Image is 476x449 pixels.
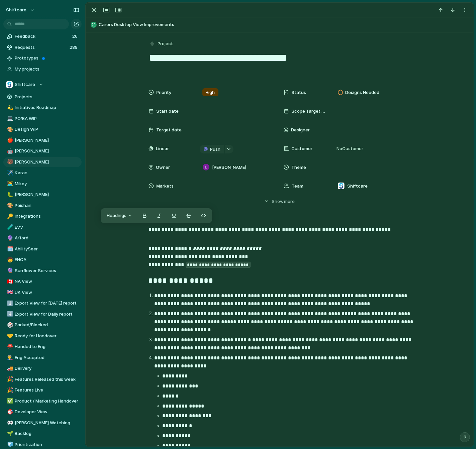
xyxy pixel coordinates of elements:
button: 🎉 [6,387,13,394]
span: Karan [15,170,79,176]
div: 🧪EVV [3,222,82,232]
button: 🤖 [6,148,13,154]
button: shiftcare [3,5,38,15]
button: 🧪 [6,224,13,231]
span: Features Live [15,387,79,394]
div: 🎯 [7,408,12,416]
span: Design WIP [15,126,79,133]
span: Developer View [15,409,79,415]
span: Start date [157,108,179,115]
button: Showmore [149,195,411,207]
button: ⬇️ [6,300,13,307]
span: EHCA [15,256,79,263]
a: 🐛[PERSON_NAME] [3,190,82,200]
a: 🐻[PERSON_NAME] [3,157,82,167]
div: 🔮Afford [3,233,82,243]
a: 🗓️AbilitySeer [3,244,82,254]
button: 🔑 [6,213,13,220]
div: 🧪 [7,223,12,231]
span: Peishan [15,202,79,209]
button: 👀 [6,420,13,426]
a: ⛑️Handed to Eng. [3,342,82,352]
span: Shiftcare [348,183,368,190]
button: 🍎 [6,137,13,144]
div: 👀[PERSON_NAME] Watching [3,418,82,428]
button: Project [148,39,175,49]
button: 👨‍🏭 [6,354,13,361]
a: 🎯Developer View [3,407,82,417]
a: 🎉Features Live [3,385,82,395]
span: Priority [157,89,172,96]
button: 💻 [6,115,13,122]
div: 🧒 [7,256,12,264]
span: Push [210,146,221,153]
a: Feedback26 [3,31,82,41]
button: 🧊 [6,441,13,448]
div: 🗓️ [7,245,12,253]
span: shiftcare [6,7,26,13]
span: Prioritization [15,441,79,448]
span: more [284,198,295,205]
div: ⬇️Export View for Daily report [3,309,82,319]
button: 👨‍💻 [6,181,13,187]
div: 🤝 [7,332,12,340]
button: ⬇️ [6,311,13,318]
div: 🔮 [7,267,12,274]
span: Scope Target Date [292,108,326,115]
div: 🐛 [7,191,12,199]
button: 🔮 [6,267,13,274]
div: 🎉 [7,386,12,394]
a: 🔑Integrations [3,211,82,221]
div: 🌱 [7,430,12,438]
div: 🔑 [7,213,12,220]
span: [PERSON_NAME] [15,159,79,165]
a: 🔮Sunflower Services [3,266,82,276]
a: 🎨Peishan [3,201,82,211]
div: 🎨Design WIP [3,124,82,134]
span: Initiatives Roadmap [15,104,79,111]
div: 👨‍💻Mikey [3,179,82,189]
span: Delivery [15,365,79,372]
button: ✈️ [6,170,13,176]
div: 👨‍💻 [7,180,12,188]
span: Theme [292,164,306,171]
span: Projects [15,94,79,100]
div: 🎲 [7,321,12,329]
span: NA View [15,278,79,285]
span: Integrations [15,213,79,220]
button: 💫 [6,104,13,111]
div: 🎨 [7,202,12,209]
span: [PERSON_NAME] [15,148,79,154]
span: Status [292,89,306,96]
button: 🗓️ [6,246,13,252]
div: ⬇️ [7,300,12,307]
span: Backlog [15,430,79,437]
button: 🇨🇦 [6,278,13,285]
div: 🔮 [7,234,12,242]
span: Project [158,40,173,47]
span: Team [292,183,304,190]
div: ✈️Karan [3,168,82,178]
button: 🐻 [6,159,13,165]
div: 🌱Backlog [3,429,82,439]
span: [PERSON_NAME] [212,164,247,171]
span: Prototypes [15,55,79,62]
span: 289 [70,44,79,51]
span: Sunflower Services [15,267,79,274]
span: Features Released this week [15,376,79,383]
a: 🇬🇧UK View [3,288,82,298]
button: 🎲 [6,322,13,328]
button: 🎨 [6,126,13,133]
span: No Customer [335,145,364,152]
a: Projects [3,92,82,102]
span: Headings [107,212,126,219]
div: 💫Initiatives Roadmap [3,103,82,113]
a: 🚚Delivery [3,363,82,373]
